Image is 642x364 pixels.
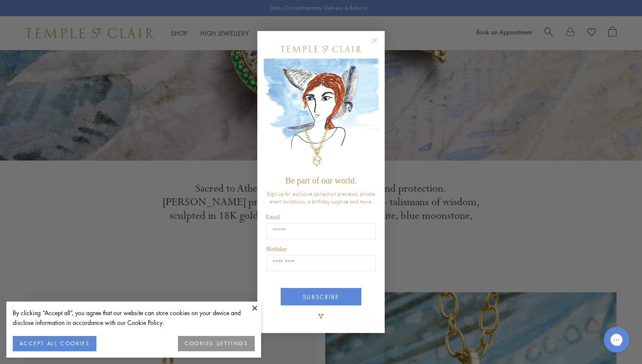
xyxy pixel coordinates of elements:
span: Be part of our world. [285,176,357,185]
button: ACCEPT ALL COOKIES [13,336,96,351]
img: c4a9eb12-d91a-4d4a-8ee0-386386f4f338.jpeg [264,59,378,172]
input: Email [266,223,376,239]
span: Sign up for exclusive collection previews, private event invitations, a birthday surprise and more. [267,190,375,205]
div: By clicking “Accept all”, you agree that our website can store cookies on your device and disclos... [13,308,255,327]
iframe: Gorgias live chat messenger [600,324,634,356]
span: Birthday [266,246,287,252]
button: SUBSCRIBE [281,288,361,305]
button: COOKIES SETTINGS [178,336,255,351]
span: Email [266,214,280,220]
img: TSC [313,308,329,324]
button: Close dialog [374,40,384,50]
img: Temple St. Clair [281,46,361,52]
